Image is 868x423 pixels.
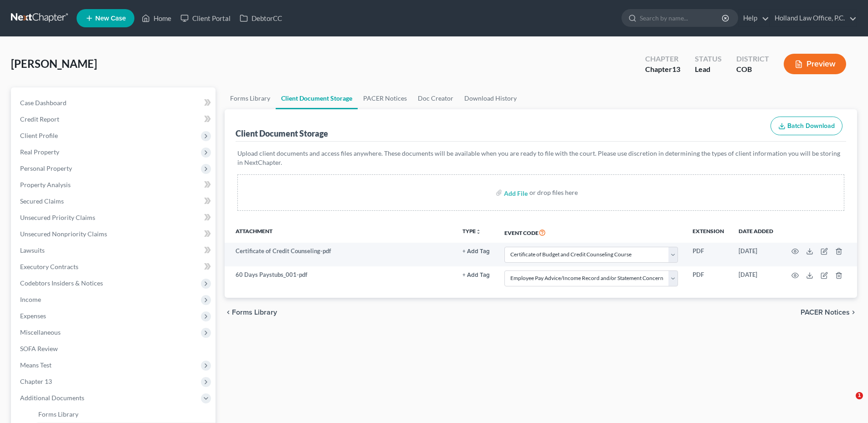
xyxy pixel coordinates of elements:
span: Expenses [20,312,46,320]
span: Personal Property [20,164,72,172]
a: Forms Library [31,406,216,423]
span: Chapter 13 [20,377,52,385]
span: [PERSON_NAME] [11,57,97,70]
span: Batch Download [787,122,835,130]
span: Case Dashboard [20,99,67,107]
div: or drop files here [529,188,578,197]
button: chevron_left Forms Library [225,309,277,316]
span: Forms Library [38,410,78,418]
a: DebtorCC [235,10,287,26]
a: + Add Tag [462,270,490,279]
div: Chapter [645,54,680,64]
span: Additional Documents [20,394,84,402]
span: 13 [672,65,680,73]
a: Client Portal [176,10,235,26]
div: Status [695,54,722,64]
span: PACER Notices [801,309,850,316]
a: Unsecured Priority Claims [13,209,216,226]
th: Date added [731,222,781,243]
iframe: Intercom live chat [837,392,859,414]
span: Property Analysis [20,181,71,189]
span: Executory Contracts [20,263,78,270]
span: Lawsuits [20,246,45,254]
a: Download History [459,87,522,109]
button: + Add Tag [462,249,490,255]
span: Unsecured Nonpriority Claims [20,230,107,238]
a: Doc Creator [412,87,459,109]
div: Lead [695,64,722,75]
div: District [736,54,769,64]
i: unfold_more [476,229,481,234]
a: Lawsuits [13,242,216,259]
span: Unsecured Priority Claims [20,214,95,221]
button: PACER Notices chevron_right [801,309,857,316]
span: Income [20,296,41,303]
i: chevron_right [850,309,857,316]
a: Holland Law Office, P.C. [770,10,857,26]
button: TYPEunfold_more [462,229,481,234]
td: 60 Days Paystubs_001-pdf [225,266,455,290]
p: Upload client documents and access files anywhere. These documents will be available when you are... [237,149,844,167]
input: Search by name... [640,10,723,26]
th: Attachment [225,222,455,243]
span: Means Test [20,361,51,369]
span: New Case [95,15,126,22]
a: Home [137,10,176,26]
th: Extension [685,222,731,243]
td: [DATE] [731,266,781,290]
span: Secured Claims [20,197,64,205]
th: Event Code [497,222,685,243]
a: PACER Notices [358,87,412,109]
div: Chapter [645,64,680,75]
span: SOFA Review [20,345,58,352]
button: + Add Tag [462,272,490,278]
td: [DATE] [731,243,781,266]
td: PDF [685,266,731,290]
a: Secured Claims [13,193,216,209]
a: Help [739,10,769,26]
td: Certificate of Credit Counseling-pdf [225,243,455,266]
span: Credit Report [20,115,59,123]
a: Forms Library [225,87,276,109]
i: chevron_left [225,309,232,316]
span: 1 [856,392,863,399]
span: Codebtors Insiders & Notices [20,279,103,287]
a: Property Analysis [13,177,216,193]
a: Case Dashboard [13,95,216,111]
div: COB [736,64,769,75]
a: Unsecured Nonpriority Claims [13,226,216,242]
button: Batch Download [770,117,842,136]
a: + Add Tag [462,247,490,255]
button: Preview [784,54,846,74]
a: Credit Report [13,111,216,127]
a: Executory Contracts [13,259,216,275]
td: PDF [685,243,731,266]
div: Client Document Storage [236,128,328,139]
a: Client Document Storage [276,87,358,109]
a: SOFA Review [13,341,216,357]
span: Forms Library [232,309,277,316]
span: Miscellaneous [20,328,61,336]
span: Real Property [20,148,59,156]
span: Client Profile [20,132,58,139]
